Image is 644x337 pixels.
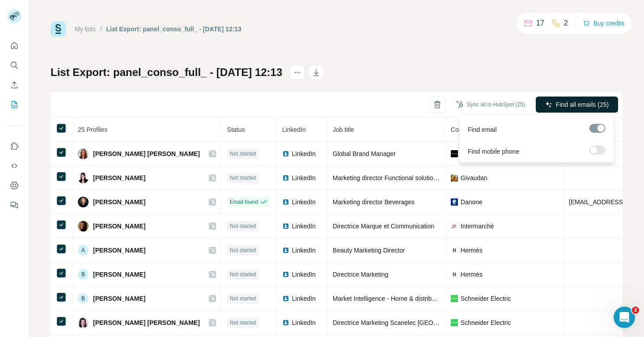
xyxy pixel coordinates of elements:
img: LinkedIn logo [282,247,289,254]
div: B [78,269,89,280]
span: [PERSON_NAME] [93,270,145,279]
img: company-logo [451,295,458,302]
span: Marketing director Functional solutions & GFI [333,174,458,181]
span: [PERSON_NAME] [93,246,145,255]
span: LinkedIn [292,149,316,158]
span: Global Brand Manager [333,150,396,157]
span: 25 Profiles [78,126,107,133]
span: Not started [230,319,256,327]
span: [PERSON_NAME] [93,222,145,231]
span: 2 [632,307,639,314]
button: Find all emails (25) [536,97,618,113]
span: Not started [230,150,256,158]
span: Market Intelligence - Home & distribution [GEOGRAPHIC_DATA] [333,295,513,302]
a: My lists [75,25,96,33]
img: LinkedIn logo [282,198,289,206]
span: LinkedIn [292,173,316,182]
span: Not started [230,174,256,182]
span: Job title [333,126,354,133]
span: Status [227,126,245,133]
img: Avatar [78,221,89,232]
span: LinkedIn [292,294,316,303]
img: LinkedIn logo [282,319,289,326]
img: company-logo [451,223,458,230]
span: Not started [230,222,256,230]
button: Use Surfe on LinkedIn [7,138,21,154]
img: company-logo [451,247,458,254]
img: LinkedIn logo [282,150,289,157]
span: [PERSON_NAME] [93,294,145,303]
li: / [100,25,102,34]
button: Dashboard [7,177,21,194]
p: 17 [536,18,544,29]
img: LinkedIn logo [282,295,289,302]
span: Hermès [461,270,483,279]
span: Not started [230,246,256,254]
span: LinkedIn [292,246,316,255]
button: My lists [7,97,21,113]
img: company-logo [451,319,458,326]
iframe: Intercom live chat [614,307,635,328]
span: Not started [230,270,256,278]
span: Directrice Marketing Scanelec [GEOGRAPHIC_DATA] [333,319,483,326]
span: Marketing director Beverages [333,198,415,206]
span: Givaudan [461,173,487,182]
span: [PERSON_NAME] [PERSON_NAME] [93,149,200,158]
span: Email found [230,198,258,206]
span: [PERSON_NAME] [93,173,145,182]
p: 2 [564,18,568,29]
span: Not started [230,295,256,303]
img: company-logo [451,271,458,278]
button: Sync all to HubSpot (25) [450,98,531,111]
span: LinkedIn [292,222,316,231]
h1: List Export: panel_conso_full_ - [DATE] 12:13 [51,65,282,80]
button: actions [290,65,305,80]
span: Intermarché [461,222,494,231]
button: Enrich CSV [7,77,21,93]
button: Buy credits [583,17,624,29]
img: Surfe Logo [51,21,66,37]
div: List Export: panel_conso_full_ - [DATE] 12:13 [106,25,241,34]
img: company-logo [451,198,458,206]
span: LinkedIn [292,318,316,327]
img: company-logo [451,174,458,181]
span: Directrice Marque et Communication [333,223,434,230]
img: Avatar [78,148,89,159]
span: Hermès [461,246,483,255]
span: [PERSON_NAME] [PERSON_NAME] [93,318,200,327]
img: LinkedIn logo [282,174,289,181]
button: Quick start [7,38,21,54]
span: Find mobile phone [468,147,519,156]
span: Find email [468,125,497,134]
span: [PERSON_NAME] [93,198,145,206]
img: LinkedIn logo [282,271,289,278]
span: Danone [461,198,483,206]
span: Company [451,126,478,133]
button: Feedback [7,197,21,213]
img: company-logo [451,150,458,157]
span: LinkedIn [292,198,316,206]
span: LinkedIn [292,270,316,279]
button: Search [7,57,21,73]
span: Directrice Marketing [333,271,388,278]
img: Avatar [78,317,89,328]
span: Find all emails (25) [556,100,609,109]
span: Schneider Electric [461,318,511,327]
img: Avatar [78,197,89,207]
img: LinkedIn logo [282,223,289,230]
span: Beauty Marketing Director [333,247,405,254]
div: A [78,245,89,256]
span: Schneider Electric [461,294,511,303]
div: B [78,293,89,304]
button: Use Surfe API [7,158,21,174]
img: Avatar [78,173,89,183]
span: LinkedIn [282,126,306,133]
